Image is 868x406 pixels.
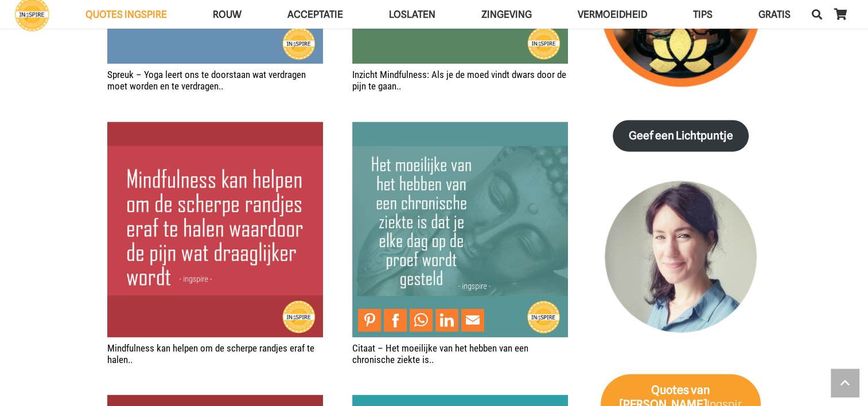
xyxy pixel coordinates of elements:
[107,122,323,337] img: Quote Mindfulness kan helpen om de scherpe randjes eraf te halen waardoor de pijn wat draaglijker...
[651,383,689,397] strong: Quotes
[389,9,435,20] span: Loslaten
[601,181,761,341] img: Inge Geertzen - schrijfster Ingspire.nl, markteer en handmassage therapeut
[384,309,410,331] li: Facebook
[831,369,859,397] a: Terug naar top
[613,120,749,151] a: Geef een Lichtpuntje
[352,122,568,337] img: Citaat ingspire.nl: Het moeilijke van het hebben van een chronische ziekte is dat je elke dag op ...
[352,69,566,92] a: Inzicht Mindfulness: Als je de moed vindt dwars door de pijn te gaan..
[461,309,484,331] a: Mail to Email This
[578,9,647,20] span: VERMOEIDHEID
[758,9,791,20] span: GRATIS
[629,129,733,142] strong: Geef een Lichtpuntje
[287,9,343,20] span: Acceptatie
[410,309,435,331] li: WhatsApp
[107,123,323,134] a: Mindfulness kan helpen om de scherpe randjes eraf te halen..
[435,309,458,331] a: Share to LinkedIn
[213,9,242,20] span: ROUW
[107,342,314,365] a: Mindfulness kan helpen om de scherpe randjes eraf te halen..
[352,123,568,134] a: Citaat – Het moeilijke van het hebben van een chronische ziekte is..
[85,9,167,20] span: QUOTES INGSPIRE
[481,9,532,20] span: Zingeving
[435,309,461,331] li: LinkedIn
[384,309,407,331] a: Share to Facebook
[461,309,487,331] li: Email This
[352,342,528,365] a: Citaat – Het moeilijke van het hebben van een chronische ziekte is..
[358,309,381,331] a: Pin to Pinterest
[107,69,306,92] a: Spreuk – Yoga leert ons te doorstaan wat verdragen moet worden en te verdragen..
[358,309,384,331] li: Pinterest
[410,309,433,331] a: Share to WhatsApp
[693,9,713,20] span: TIPS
